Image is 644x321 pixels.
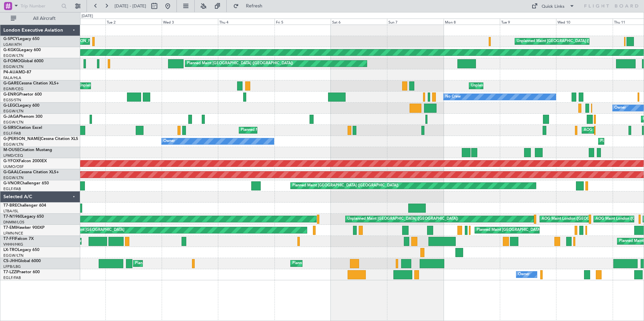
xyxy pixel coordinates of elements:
a: VHHH/HKG [3,242,23,247]
div: Thu 4 [218,19,274,25]
a: G-VNORChallenger 650 [3,181,49,185]
a: T7-EMIHawker 900XP [3,226,44,230]
a: G-GARECessna Citation XLS+ [3,81,59,85]
div: AOG Maint London ([GEOGRAPHIC_DATA]) [542,214,617,224]
a: G-FOMOGlobal 6000 [3,59,43,63]
span: T7-EMI [3,226,17,230]
a: T7-BREChallenger 604 [3,204,46,208]
span: T7-FFI [3,237,15,241]
div: Planned Maint [GEOGRAPHIC_DATA] [60,225,124,235]
span: G-[PERSON_NAME] [3,137,41,141]
span: All Aircraft [18,16,71,21]
a: G-SPCYLegacy 650 [3,37,39,41]
a: EGNR/CEG [3,86,24,92]
a: EGGW/LTN [3,175,24,180]
a: G-[PERSON_NAME]Cessna Citation XLS [3,137,78,141]
a: T7-N1960Legacy 650 [3,215,44,219]
a: LX-TROLegacy 650 [3,248,39,252]
span: G-JAGA [3,115,19,119]
a: G-GAALCessna Citation XLS+ [3,170,59,174]
div: Unplanned Maint [GEOGRAPHIC_DATA] ([PERSON_NAME] Intl) [517,36,626,46]
div: Planned Maint [GEOGRAPHIC_DATA] ([GEOGRAPHIC_DATA]) [292,181,398,191]
a: G-KGKGLegacy 600 [3,48,41,52]
span: G-VNOR [3,181,20,185]
a: DNMM/LOS [3,220,24,225]
div: Planned Maint [GEOGRAPHIC_DATA] ([GEOGRAPHIC_DATA]) [241,125,347,135]
div: Owner [614,103,626,113]
button: All Aircraft [7,13,73,24]
span: G-ENRG [3,93,19,97]
div: Wed 10 [556,19,612,25]
a: EGGW/LTN [3,64,24,69]
a: T7-LZZIPraetor 600 [3,270,40,274]
a: G-LEGCLegacy 600 [3,104,39,108]
div: Owner [518,270,529,280]
a: G-SIRSCitation Excel [3,126,42,130]
span: G-SIRS [3,126,16,130]
span: T7-LZZI [3,270,17,274]
div: No Crew [445,92,461,102]
div: Sat 6 [331,19,387,25]
span: CS-JHH [3,259,18,263]
span: P4-AUA [3,70,19,74]
div: Sun 7 [387,19,443,25]
a: EGSS/STN [3,98,21,103]
div: Mon 8 [444,19,500,25]
span: G-SPCY [3,37,18,41]
div: Tue 2 [105,19,162,25]
div: AOG Maint [PERSON_NAME] [584,125,635,135]
a: LTBA/ISL [3,209,19,214]
a: EGLF/FAB [3,186,21,191]
div: Unplanned Maint [PERSON_NAME] [471,81,532,91]
a: EGGW/LTN [3,109,24,114]
span: G-KGKG [3,48,19,52]
a: EGGW/LTN [3,253,24,258]
div: Planned Maint [GEOGRAPHIC_DATA] ([GEOGRAPHIC_DATA]) [135,258,241,269]
span: T7-N1960 [3,215,22,219]
a: G-JAGAPhenom 300 [3,115,42,119]
span: T7-BRE [3,204,17,208]
div: Unplanned Maint [GEOGRAPHIC_DATA] ([GEOGRAPHIC_DATA]) [347,214,458,224]
div: Owner [163,136,175,146]
a: FALA/HLA [3,75,21,80]
div: Fri 5 [275,19,331,25]
div: Planned Maint [GEOGRAPHIC_DATA] [477,225,541,235]
div: Quick Links [542,3,565,10]
div: Tue 9 [500,19,556,25]
a: EGLF/FAB [3,131,21,136]
div: Planned Maint [GEOGRAPHIC_DATA] ([GEOGRAPHIC_DATA]) [292,258,398,269]
a: M-OUSECitation Mustang [3,148,52,152]
span: [DATE] - [DATE] [115,3,146,9]
a: T7-FFIFalcon 7X [3,237,34,241]
a: LFMD/CEQ [3,153,23,158]
a: LFPB/LBG [3,264,21,269]
button: Quick Links [528,1,578,11]
a: EGGW/LTN [3,120,24,125]
a: P4-AUAMD-87 [3,70,31,74]
span: G-YFOX [3,159,19,163]
span: G-GARE [3,81,19,85]
input: Trip Number [21,1,59,11]
a: EGGW/LTN [3,142,24,147]
span: LX-TRO [3,248,18,252]
a: LFMN/NCE [3,231,23,236]
div: Wed 3 [162,19,218,25]
span: G-GAAL [3,170,19,174]
button: Refresh [230,1,270,11]
a: CS-JHHGlobal 6000 [3,259,41,263]
a: EGLF/FAB [3,275,21,280]
a: G-ENRGPraetor 600 [3,93,42,97]
a: UUMO/OSF [3,164,24,169]
a: LGAV/ATH [3,42,22,47]
span: G-FOMO [3,59,21,63]
a: G-YFOXFalcon 2000EX [3,159,47,163]
div: [DATE] [82,13,93,19]
span: M-OUSE [3,148,20,152]
a: EGGW/LTN [3,53,24,58]
span: Refresh [240,4,268,8]
div: Planned Maint [GEOGRAPHIC_DATA] ([GEOGRAPHIC_DATA]) [187,59,293,69]
span: G-LEGC [3,104,18,108]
